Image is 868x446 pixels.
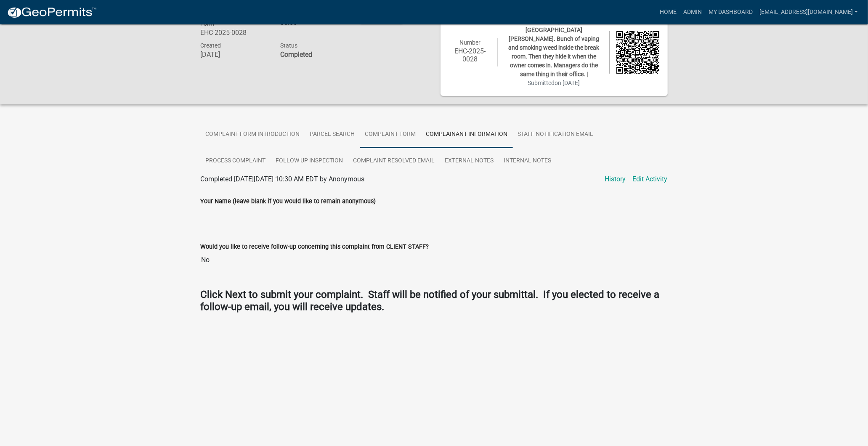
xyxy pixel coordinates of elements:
[201,199,376,204] label: Your Name (leave blank if you would like to remain anonymous)
[528,80,580,86] span: Submitted on [DATE]
[421,121,513,148] a: Complainant Information
[201,50,268,58] h6: [DATE]
[280,42,297,49] span: Status
[360,121,421,148] a: Complaint Form
[756,4,861,20] a: [EMAIL_ADDRESS][DOMAIN_NAME]
[201,121,305,148] a: Complaint Form Introduction
[201,289,660,313] strong: Click Next to submit your complaint. Staff will be notified of your submittal. If you elected to ...
[605,174,626,184] a: History
[280,50,312,58] strong: Completed
[201,244,429,250] label: Would you like to receive follow-up concerning this complaint from CLIENT STAFF?
[513,121,599,148] a: Staff Notification Email
[459,39,480,46] span: Number
[348,148,440,175] a: Complaint Resolved Email
[499,148,557,175] a: Internal Notes
[201,148,271,175] a: Process Complaint
[201,175,365,183] span: Completed [DATE][DATE] 10:30 AM EDT by Anonymous
[705,4,756,20] a: My Dashboard
[201,42,221,49] span: Created
[271,148,348,175] a: Follow Up Inspection
[616,31,659,74] img: QR code
[440,148,499,175] a: External Notes
[680,4,705,20] a: Admin
[305,121,360,148] a: Parcel search
[656,4,680,20] a: Home
[201,29,268,37] h6: EHC-2025-0028
[509,18,600,77] span: Used to work at great clips on [GEOGRAPHIC_DATA][PERSON_NAME]. Bunch of vaping and smoking weed i...
[633,174,668,184] a: Edit Activity
[449,47,492,63] h6: EHC-2025-0028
